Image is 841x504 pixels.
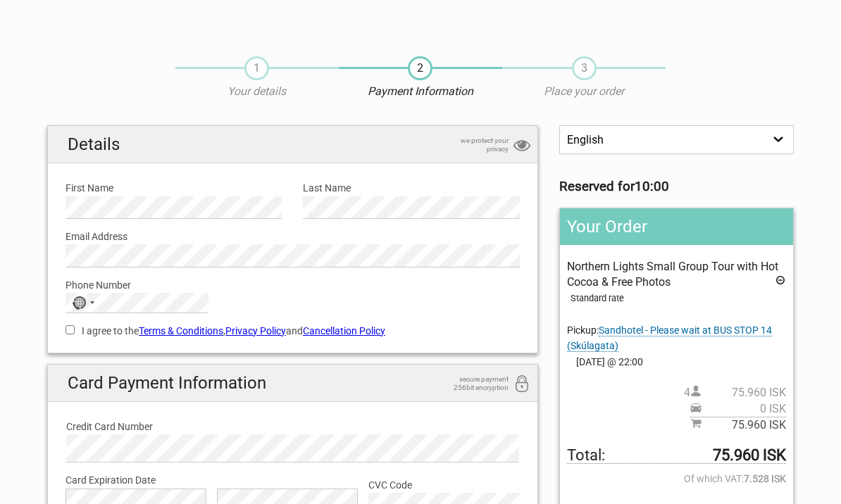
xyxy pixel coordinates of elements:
[66,229,520,244] label: Email Address
[303,325,385,336] a: Cancellation Policy
[225,325,286,336] a: Privacy Policy
[438,375,509,392] span: secure payment 256bit encryption
[502,84,666,99] p: Place your order
[339,84,502,99] p: Payment Information
[66,323,520,339] label: I agree to the , and
[571,291,786,306] div: Standard rate
[635,179,669,194] strong: 10:00
[303,180,519,196] label: Last Name
[139,325,223,336] a: Terms & Conditions
[66,419,519,434] label: Credit Card Number
[175,84,339,99] p: Your details
[567,448,786,464] span: Total to be paid
[368,477,520,493] label: CVC Code
[702,401,786,417] span: 0 ISK
[513,137,530,156] i: privacy protection
[438,137,509,153] span: we protect your privacy
[48,126,537,163] h2: Details
[560,208,793,245] h2: Your Order
[572,56,597,80] span: 3
[408,56,432,80] span: 2
[702,385,786,401] span: 75.960 ISK
[66,180,282,196] label: First Name
[244,56,269,80] span: 1
[684,385,786,401] span: 4 person(s)
[744,471,786,486] strong: 7.528 ISK
[567,260,778,289] span: Northern Lights Small Group Tour with Hot Cocoa & Free Photos
[48,365,537,402] h2: Card Payment Information
[567,325,772,352] span: Change pickup place
[690,417,786,433] span: Subtotal
[66,294,101,312] button: Selected country
[559,179,794,194] h3: Reserved for
[66,277,520,293] label: Phone Number
[66,472,520,488] label: Card Expiration Date
[702,417,786,433] span: 75.960 ISK
[690,401,786,417] span: Pickup price
[567,354,786,370] span: [DATE] @ 22:00
[567,325,772,352] span: Pickup:
[513,375,530,394] i: 256bit encryption
[713,448,786,463] strong: 75.960 ISK
[567,471,786,486] span: Of which VAT:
